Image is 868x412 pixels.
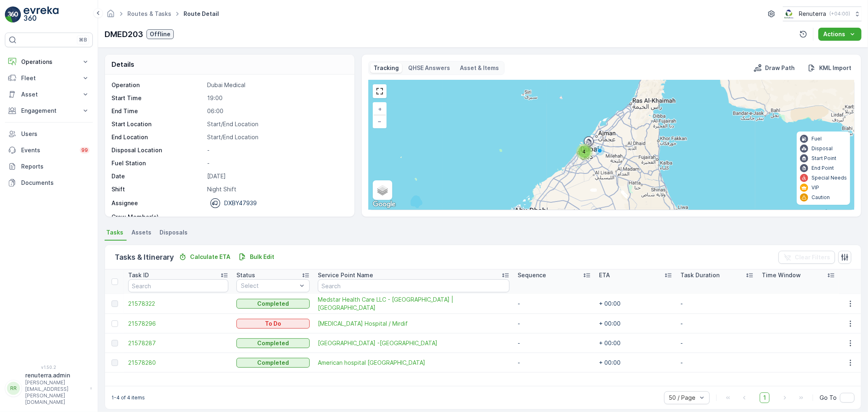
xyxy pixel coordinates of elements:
p: Actions [823,30,845,38]
p: Start Point [811,155,836,162]
p: Task Duration [680,271,719,279]
td: - [676,333,758,353]
p: - [207,146,346,154]
td: - [676,353,758,373]
p: Service Point Name [318,271,373,279]
p: Fleet [21,74,77,82]
p: Night Shift [207,185,346,193]
a: HMS Hospital / Mirdif [318,320,509,328]
p: Caution [811,194,830,201]
button: Operations [5,54,93,70]
p: 1-4 of 4 items [112,394,145,401]
p: Engagement [21,107,77,115]
span: [MEDICAL_DATA] Hospital / Mirdif [318,320,509,328]
p: To Do [265,320,281,328]
div: 0 [369,80,854,210]
td: + 00:00 [595,294,676,314]
p: Sequence [518,271,546,279]
p: Date [112,172,204,180]
p: Tasks & Itinerary [115,252,174,263]
img: logo_light-DOdMpM7g.png [24,7,59,23]
p: Completed [257,300,289,308]
td: - [514,353,595,373]
button: To Do [236,319,310,329]
a: Zoom In [374,103,386,115]
p: Asset [21,90,77,99]
a: Open this area in Google Maps (opens a new window) [371,199,398,210]
p: End Point [811,165,834,171]
a: Homepage [106,12,115,19]
a: Documents [5,175,93,191]
a: 21578296 [128,320,228,328]
span: Medstar Health Care LLC - [GEOGRAPHIC_DATA] | [GEOGRAPHIC_DATA] [318,296,509,312]
span: Assets [131,228,151,237]
p: Reports [21,162,90,171]
button: Calculate ETA [175,252,234,262]
div: Toggle Row Selected [112,359,118,366]
span: Disposals [160,228,188,237]
div: Toggle Row Selected [112,320,118,327]
span: Go To [820,394,837,402]
p: Tracking [374,64,399,72]
a: Routes & Tasks [127,10,171,17]
img: Google [371,199,398,210]
span: 4 [583,149,586,155]
p: renuterra.admin [25,371,86,379]
p: Task ID [128,271,149,279]
td: + 00:00 [595,333,676,353]
span: American hospital [GEOGRAPHIC_DATA] [318,359,509,367]
span: Tasks [106,228,123,237]
button: Fleet [5,70,93,86]
p: Asset & Items [460,64,499,72]
p: Assignee [112,199,138,207]
p: Time Window [762,271,801,279]
p: End Location [112,133,204,141]
p: Users [21,130,90,138]
p: Renuterra [799,10,826,18]
td: - [514,294,595,314]
p: 06:00 [207,107,346,115]
div: Toggle Row Selected [112,340,118,346]
p: Fuel Station [112,159,204,167]
p: End Time [112,107,204,115]
span: + [378,105,382,112]
td: - [514,314,595,333]
p: DXBY47939 [224,199,257,207]
button: Completed [236,338,310,348]
button: Offline [146,29,174,39]
p: Disposal Location [112,146,204,154]
a: Events99 [5,142,93,158]
p: Start Location [112,120,204,128]
a: 21578280 [128,359,228,367]
p: VIP [811,184,819,191]
a: Users [5,126,93,142]
a: Medstar Health Care LLC - Gulf Towers | Oud Mehta [318,296,509,312]
input: Search [318,279,509,292]
a: American hospital Nad al Sheba [318,359,509,367]
span: − [378,118,382,125]
a: 21578322 [128,300,228,308]
td: + 00:00 [595,314,676,333]
button: Asset [5,86,93,103]
p: Start/End Location [207,120,346,128]
p: KML Import [819,64,851,72]
p: Dubai Medical [207,81,346,89]
td: - [514,333,595,353]
button: Bulk Edit [235,252,278,262]
p: Disposal [811,145,833,152]
span: Route Detail [182,10,221,18]
p: - [207,159,346,167]
p: ⌘B [79,37,87,43]
button: Draw Path [750,63,798,73]
button: RRrenuterra.admin[PERSON_NAME][EMAIL_ADDRESS][PERSON_NAME][DOMAIN_NAME] [5,371,93,405]
p: [PERSON_NAME][EMAIL_ADDRESS][PERSON_NAME][DOMAIN_NAME] [25,379,86,405]
p: Status [236,271,255,279]
div: RR [7,382,20,395]
p: Start Time [112,94,204,102]
p: 19:00 [207,94,346,102]
p: Select [241,282,297,290]
p: ( +04:00 ) [829,11,850,17]
p: Completed [257,339,289,347]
